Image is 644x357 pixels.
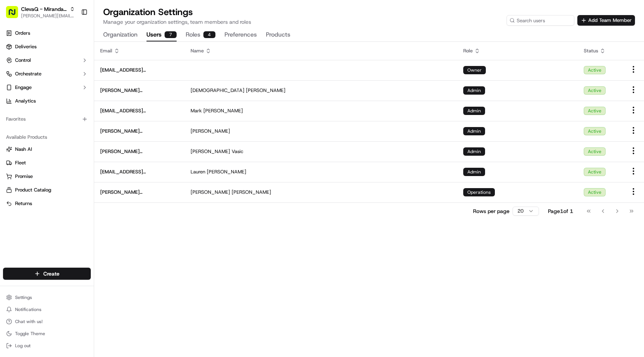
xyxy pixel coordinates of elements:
[584,66,606,74] div: Active
[266,29,290,41] button: Products
[61,106,124,120] a: 💻API Documentation
[3,340,91,351] button: Log out
[191,107,202,114] span: Mark
[15,109,58,117] span: Knowledge Base
[3,81,91,93] button: Engage
[15,159,26,166] span: Fleet
[3,95,91,107] a: Analytics
[6,200,88,207] a: Returns
[6,187,88,193] a: Product Catalog
[463,127,485,135] div: Admin
[3,316,91,327] button: Chat with us!
[584,86,606,95] div: Active
[103,18,251,26] p: Manage your organization settings, team members and roles
[3,292,91,303] button: Settings
[15,187,51,193] span: Product Catalog
[6,173,88,180] a: Promise
[3,304,91,315] button: Notifications
[584,47,617,54] div: Status
[64,110,70,116] div: 💻
[191,87,244,94] span: [DEMOGRAPHIC_DATA]
[5,106,61,120] a: 📗Knowledge Base
[3,131,91,143] div: Available Products
[3,184,91,196] button: Product Catalog
[15,319,43,325] span: Chat with us!
[15,98,36,104] span: Analytics
[100,128,179,135] span: [PERSON_NAME][EMAIL_ADDRESS][PERSON_NAME][DOMAIN_NAME]
[3,41,91,53] a: Deliveries
[463,66,486,74] div: Owner
[100,87,179,94] span: [PERSON_NAME][EMAIL_ADDRESS][DOMAIN_NAME]
[584,127,606,135] div: Active
[8,72,21,86] img: 1736555255976-a54dd68f-1ca7-489b-9aae-adbdc363a1c4
[15,306,41,313] span: Notifications
[15,200,32,207] span: Returns
[15,294,32,300] span: Settings
[507,15,574,26] input: Search users
[15,331,45,337] span: Toggle Theme
[15,173,33,180] span: Promise
[75,128,91,133] span: Pylon
[26,72,124,80] div: Start new chat
[463,47,572,54] div: Role
[191,189,230,196] span: [PERSON_NAME]
[15,43,37,50] span: Deliveries
[191,128,230,135] span: [PERSON_NAME]
[8,8,23,23] img: Nash
[100,107,179,114] span: [EMAIL_ADDRESS][PERSON_NAME][DOMAIN_NAME]
[3,113,91,125] div: Favorites
[15,70,41,77] span: Orchestrate
[15,146,32,153] span: Nash AI
[463,107,485,115] div: Admin
[103,29,137,41] button: Organization
[43,270,60,277] span: Create
[100,47,179,54] div: Email
[463,168,485,176] div: Admin
[584,107,606,115] div: Active
[8,110,14,116] div: 📗
[463,86,485,95] div: Admin
[15,57,31,64] span: Control
[15,30,30,37] span: Orders
[165,31,177,38] div: 7
[3,328,91,339] button: Toggle Theme
[100,169,179,175] span: [EMAIL_ADDRESS][DOMAIN_NAME]
[548,207,573,215] div: Page 1 of 1
[15,343,31,349] span: Log out
[128,74,137,83] button: Start new chat
[224,29,257,41] button: Preferences
[103,6,251,18] h1: Organization Settings
[584,147,606,156] div: Active
[8,30,137,42] p: Welcome 👋
[246,87,285,94] span: [PERSON_NAME]
[3,198,91,210] button: Returns
[100,67,179,74] span: [EMAIL_ADDRESS][DOMAIN_NAME]
[3,68,91,80] button: Orchestrate
[100,148,179,155] span: [PERSON_NAME][EMAIL_ADDRESS][DOMAIN_NAME]
[3,157,91,169] button: Fleet
[21,13,75,19] button: [PERSON_NAME][EMAIL_ADDRESS][DOMAIN_NAME]
[20,49,136,57] input: Got a question? Start typing here...
[191,169,205,175] span: Lauren
[3,3,78,21] button: ClevaQ - Miranda RSL[PERSON_NAME][EMAIL_ADDRESS][DOMAIN_NAME]
[26,80,95,86] div: We're available if you need us!
[3,27,91,39] a: Orders
[463,147,485,156] div: Admin
[232,189,271,196] span: [PERSON_NAME]
[53,127,91,133] a: Powered byPylon
[473,207,510,215] p: Rows per page
[100,189,179,196] span: [PERSON_NAME][EMAIL_ADDRESS][DOMAIN_NAME]
[6,159,88,166] a: Fleet
[463,188,495,196] div: Operations
[147,29,177,41] button: Users
[584,168,606,176] div: Active
[191,148,230,155] span: [PERSON_NAME]
[3,143,91,155] button: Nash AI
[71,109,121,117] span: API Documentation
[577,15,635,26] button: Add Team Member
[207,169,246,175] span: [PERSON_NAME]
[3,54,91,66] button: Control
[584,188,606,196] div: Active
[21,5,67,13] button: ClevaQ - Miranda RSL
[203,107,243,114] span: [PERSON_NAME]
